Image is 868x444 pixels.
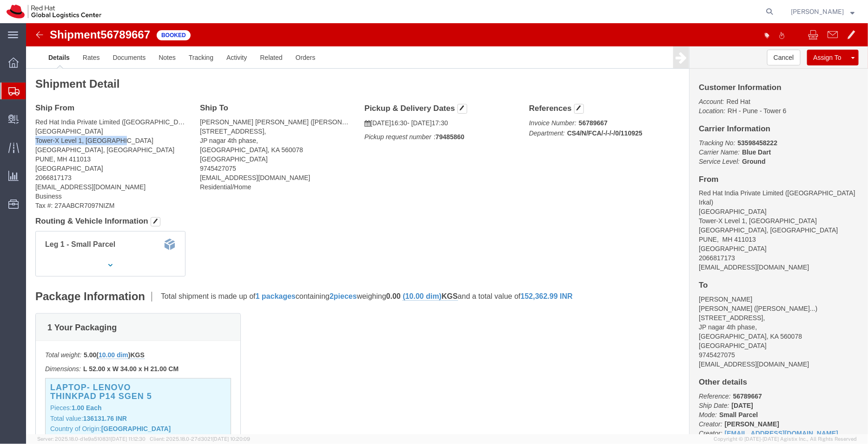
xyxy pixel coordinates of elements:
button: [PERSON_NAME] [790,6,855,17]
span: Server: 2025.18.0-d1e9a510831 [37,436,146,442]
span: Pallav Sen Gupta [791,6,844,17]
span: [DATE] 11:12:30 [111,436,146,442]
span: Client: 2025.18.0-27d3021 [150,436,250,442]
span: [DATE] 10:20:09 [212,436,250,442]
img: logo [7,5,101,19]
iframe: FS Legacy Container [26,23,868,434]
span: Copyright © [DATE]-[DATE] Agistix Inc., All Rights Reserved [714,435,857,443]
